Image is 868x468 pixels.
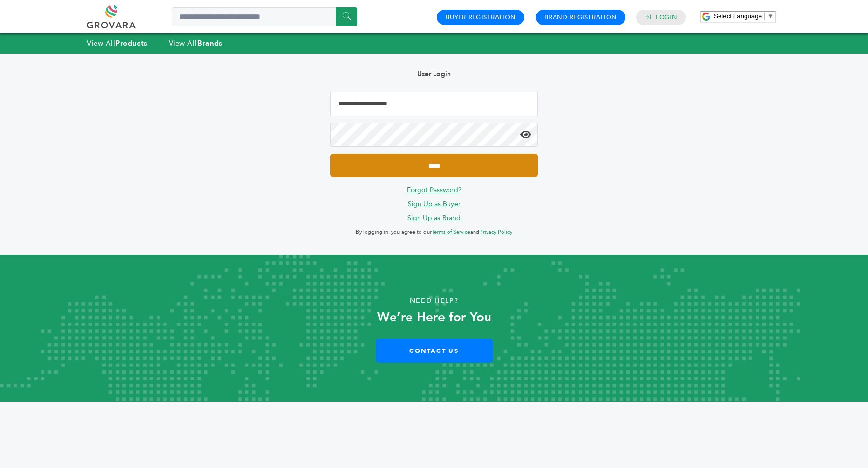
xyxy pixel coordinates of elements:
a: Buyer Registration [446,13,515,22]
strong: We’re Here for You [377,309,491,326]
p: Need Help? [43,294,825,308]
a: View AllProducts [87,39,148,48]
span: Select Language [714,13,762,20]
strong: Products [115,39,147,48]
p: By logging in, you agree to our and [330,226,538,238]
input: Password [330,123,538,147]
span: ▼ [767,13,773,20]
a: Forgot Password? [407,185,461,195]
a: Terms of Service [432,228,470,235]
b: User Login [417,69,451,78]
a: Privacy Policy [479,228,512,235]
a: Login [656,13,677,22]
a: Select Language​ [714,13,773,20]
input: Search a product or brand... [172,7,357,26]
a: Sign Up as Buyer [408,199,461,208]
input: Email Address [330,92,538,116]
a: Sign Up as Brand [407,213,461,222]
a: Contact Us [376,339,493,363]
strong: Brands [197,39,222,48]
a: Brand Registration [544,13,617,22]
a: View AllBrands [169,39,223,48]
